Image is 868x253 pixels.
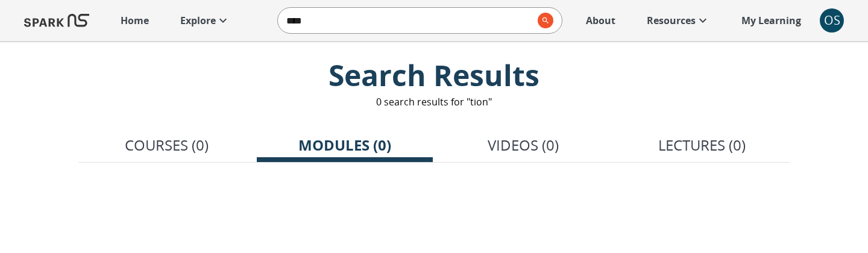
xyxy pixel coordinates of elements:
[376,95,492,109] p: 0 search results for "tion"
[735,7,808,34] a: My Learning
[820,8,844,33] button: account of current user
[24,6,89,35] img: Logo of SPARK at Stanford
[580,7,621,34] a: About
[641,7,716,34] a: Resources
[488,134,559,156] p: Videos (0)
[647,13,696,28] p: Resources
[533,8,553,33] button: search
[820,8,844,33] div: OS
[741,13,801,28] p: My Learning
[115,7,155,34] a: Home
[125,134,209,156] p: Courses (0)
[180,13,216,28] p: Explore
[203,55,665,95] p: Search Results
[658,134,746,156] p: Lectures (0)
[121,13,149,28] p: Home
[298,134,391,156] p: Modules (0)
[174,7,236,34] a: Explore
[586,13,615,28] p: About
